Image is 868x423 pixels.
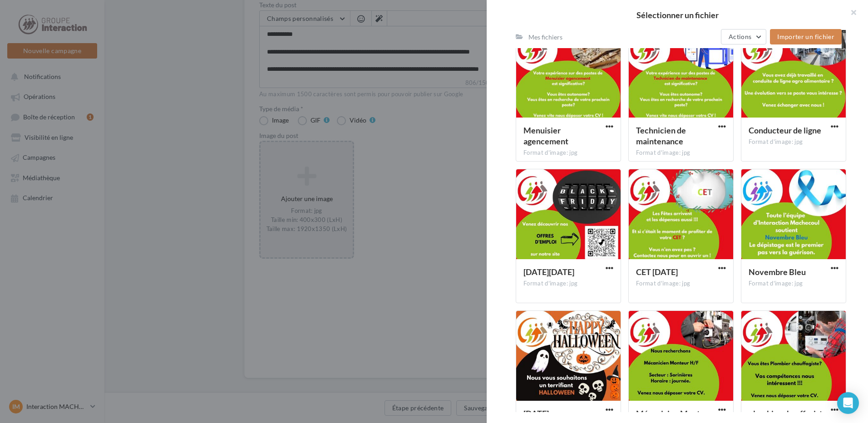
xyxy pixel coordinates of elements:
span: Menuisier agencement [523,125,568,146]
span: Black Friday [523,267,574,277]
div: Format d'image: jpg [636,280,726,288]
div: Format d'image: jpg [636,149,726,157]
div: Format d'image: jpg [523,149,613,157]
span: Conducteur de ligne [749,125,821,135]
span: Importer un fichier [777,33,834,40]
div: Format d'image: jpg [749,138,838,146]
span: Technicien de maintenance [636,125,686,146]
div: Mes fichiers [528,33,562,42]
span: HALLOWEEN [523,408,549,418]
span: CET Noel [636,267,678,277]
div: Open Intercom Messenger [837,392,859,414]
span: plombier chauffagiste [749,408,827,418]
h2: Sélectionner un fichier [501,11,853,19]
button: Importer un fichier [770,29,842,44]
div: Format d'image: jpg [523,280,613,288]
div: Format d'image: jpg [749,280,838,288]
span: Mécanicien Monteur [636,408,712,418]
button: Actions [721,29,766,44]
span: Actions [729,33,751,40]
span: Novembre Bleu [749,267,806,277]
